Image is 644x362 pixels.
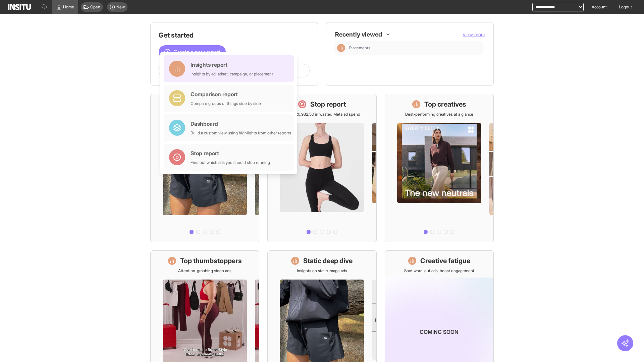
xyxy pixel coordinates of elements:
[191,90,261,98] div: Comparison report
[349,45,480,51] span: Placements
[8,4,31,10] img: Logo
[191,160,270,165] div: Find out which ads you should stop running
[191,101,261,106] div: Compare groups of things side by side
[405,112,473,117] p: Best-performing creatives at a glance
[159,45,226,59] button: Create a new report
[463,32,485,37] span: View more
[63,4,74,10] span: Home
[191,71,273,77] div: Insights by ad, adset, campaign, or placement
[180,256,242,265] h1: Top thumbstoppers
[349,45,370,51] span: Placements
[385,94,494,242] a: Top creativesBest-performing creatives at a glance
[267,94,376,242] a: Stop reportSave £20,982.50 in wasted Meta ad spend
[150,94,259,242] a: What's live nowSee all active ads instantly
[303,256,353,265] h1: Static deep dive
[159,31,310,40] h1: Get started
[191,120,291,128] div: Dashboard
[178,268,231,274] p: Attention-grabbing video ads
[310,100,346,109] h1: Stop report
[173,48,220,56] span: Create a new report
[283,112,360,117] p: Save £20,982.50 in wasted Meta ad spend
[90,4,100,10] span: Open
[191,149,270,157] div: Stop report
[463,31,485,38] button: View more
[116,4,125,10] span: New
[337,44,345,52] div: Insights
[191,130,291,136] div: Build a custom view using highlights from other reports
[191,61,273,69] div: Insights report
[424,100,466,109] h1: Top creatives
[297,268,347,274] p: Insights on static image ads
